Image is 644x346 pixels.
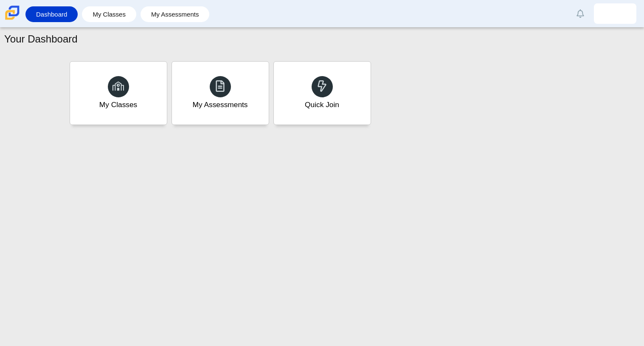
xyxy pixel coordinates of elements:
[3,4,21,22] img: Carmen School of Science & Technology
[608,7,622,20] img: teresa.aviles.CTHyP3
[305,99,339,110] div: Quick Join
[99,99,138,110] div: My Classes
[30,6,73,22] a: Dashboard
[193,99,248,110] div: My Assessments
[3,16,21,23] a: Carmen School of Science & Technology
[145,6,205,22] a: My Assessments
[273,61,371,125] a: Quick Join
[594,3,636,24] a: teresa.aviles.CTHyP3
[86,6,132,22] a: My Classes
[172,61,269,125] a: My Assessments
[4,32,78,46] h1: Your Dashboard
[571,4,590,23] a: Alerts
[70,61,167,125] a: My Classes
